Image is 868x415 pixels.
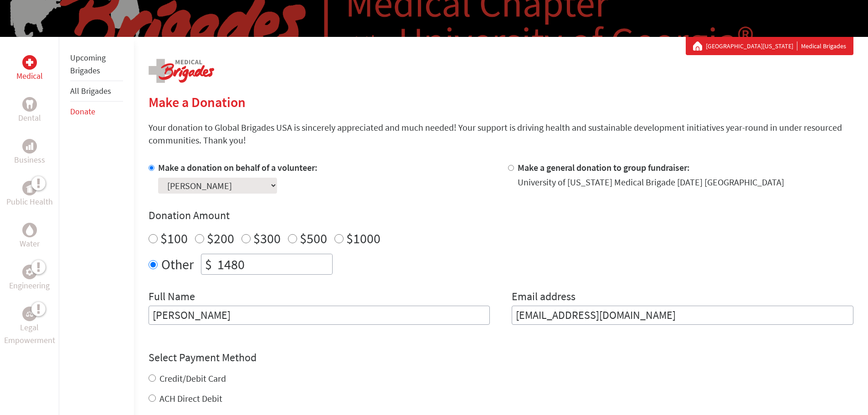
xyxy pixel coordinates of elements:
[512,289,575,306] label: Email address
[158,162,318,173] label: Make a donation on behalf of a volunteer:
[2,321,57,347] p: Legal Empowerment
[14,139,45,166] a: BusinessBusiness
[9,279,50,292] p: Engineering
[216,254,332,274] input: Enter Amount
[149,208,853,223] h4: Donation Amount
[161,254,194,275] label: Other
[26,59,33,66] img: Medical
[253,230,281,247] label: $300
[149,94,853,110] h2: Make a Donation
[2,307,57,347] a: Legal EmpowermentLegal Empowerment
[149,289,195,306] label: Full Name
[22,97,37,112] div: Dental
[26,184,33,193] img: Public Health
[18,112,41,124] p: Dental
[159,393,222,404] label: ACH Direct Debit
[22,181,37,195] div: Public Health
[159,373,226,384] label: Credit/Debit Card
[26,225,33,235] img: Water
[70,106,95,117] a: Donate
[70,48,123,81] li: Upcoming Brigades
[70,81,123,102] li: All Brigades
[346,230,380,247] label: $1000
[16,55,43,82] a: MedicalMedical
[18,97,41,124] a: DentalDental
[70,102,123,122] li: Donate
[706,41,797,51] a: [GEOGRAPHIC_DATA][US_STATE]
[207,230,234,247] label: $200
[14,154,45,166] p: Business
[70,52,106,76] a: Upcoming Brigades
[22,55,37,70] div: Medical
[22,307,37,321] div: Legal Empowerment
[16,70,43,82] p: Medical
[9,265,50,292] a: EngineeringEngineering
[6,195,53,208] p: Public Health
[160,230,188,247] label: $100
[26,311,33,317] img: Legal Empowerment
[693,41,846,51] div: Medical Brigades
[22,139,37,154] div: Business
[26,143,33,150] img: Business
[149,121,853,147] p: Your donation to Global Brigades USA is sincerely appreciated and much needed! Your support is dr...
[518,162,690,173] label: Make a general donation to group fundraiser:
[518,176,784,189] div: University of [US_STATE] Medical Brigade [DATE] [GEOGRAPHIC_DATA]
[149,306,490,325] input: Enter Full Name
[6,181,53,208] a: Public HealthPublic Health
[512,306,853,325] input: Your Email
[300,230,327,247] label: $500
[22,265,37,279] div: Engineering
[22,223,37,237] div: Water
[20,223,40,250] a: WaterWater
[70,86,111,96] a: All Brigades
[201,254,216,274] div: $
[149,350,853,365] h4: Select Payment Method
[149,59,214,83] img: logo-medical.png
[20,237,40,250] p: Water
[26,268,33,276] img: Engineering
[26,100,33,108] img: Dental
